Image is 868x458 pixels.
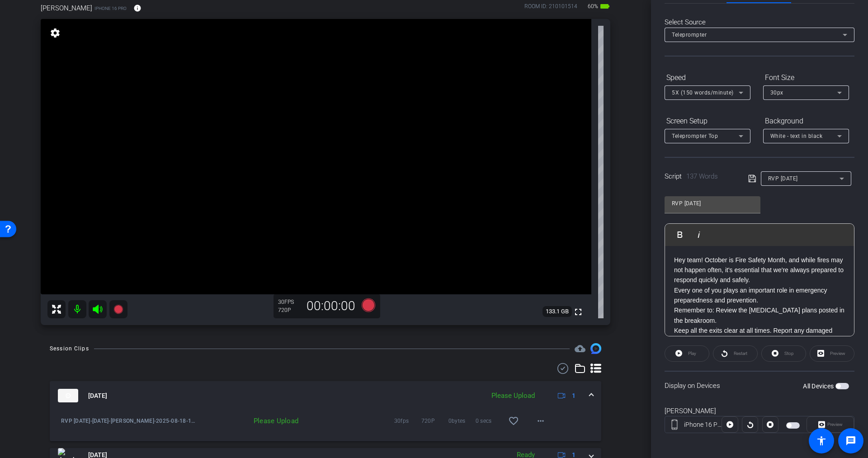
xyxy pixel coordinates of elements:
[575,343,585,354] mat-icon: cloud_upload
[845,435,856,446] mat-icon: message
[763,70,849,85] div: Font Size
[301,298,361,314] div: 00:00:00
[686,172,718,180] span: 137 Words
[665,406,854,416] div: [PERSON_NAME]
[572,391,576,401] span: 1
[476,416,503,425] span: 0 secs
[665,171,736,182] div: Script
[94,5,127,12] span: iPhone 16 Pro
[665,113,750,129] div: Screen Setup
[61,416,196,425] span: RVP [DATE]-[DATE]-[PERSON_NAME]-2025-08-18-16-47-11-756-0
[674,305,845,326] p: Remember to: Review the [MEDICAL_DATA] plans posted in the breakroom.
[58,389,78,402] img: thumb-nail
[770,90,783,96] span: 30px
[50,410,601,441] div: thumb-nail[DATE]Please Upload1
[684,420,722,430] div: iPhone 16 Pro
[672,90,734,96] span: 5X (150 words/minute)
[816,435,827,446] mat-icon: accessibility
[524,2,577,15] div: ROOM ID: 210101514
[665,371,854,400] div: Display on Devices
[599,1,610,12] mat-icon: battery_std
[508,416,519,426] mat-icon: favorite_border
[41,3,92,13] span: [PERSON_NAME]
[535,416,546,426] mat-icon: more_horiz
[768,175,798,182] span: RVP [DATE]
[49,28,61,38] mat-icon: settings
[133,4,142,12] mat-icon: info
[50,344,89,353] div: Session Clips
[575,343,585,354] span: Destinations for your clips
[88,391,107,401] span: [DATE]
[542,306,572,317] span: 133.1 GB
[196,416,303,425] div: Please Upload
[770,133,823,139] span: White - text in black
[803,382,835,391] label: All Devices
[448,416,476,425] span: 0bytes
[674,255,845,285] p: Hey team! October is Fire Safety Month, and while fires may not happen often, it's essential that...
[573,307,584,317] mat-icon: fullscreen
[672,32,707,38] span: Teleprompter
[50,381,601,410] mat-expansion-panel-header: thumb-nail[DATE]Please Upload1
[672,198,753,209] input: Title
[421,416,448,425] span: 720P
[665,17,854,28] div: Select Source
[278,307,301,314] div: 720P
[278,298,301,306] div: 30
[674,326,845,366] p: Keep all the exits clear at all times. Report any damaged electrical cords, outlets or equipment,...
[665,70,750,85] div: Speed
[487,391,539,401] div: Please Upload
[284,299,294,305] span: FPS
[394,416,421,425] span: 30fps
[763,113,849,129] div: Background
[672,133,718,139] span: Teleprompter Top
[674,285,845,306] p: Every one of you plays an important role in emergency preparedness and prevention.
[590,343,601,354] img: Session clips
